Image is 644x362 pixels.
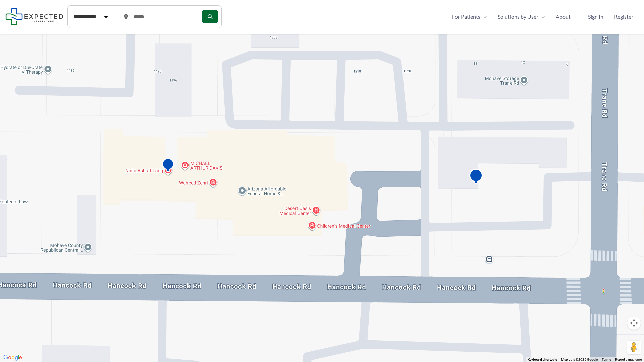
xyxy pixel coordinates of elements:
[627,341,641,354] button: Drag Pegman onto the map to open Street View
[452,12,480,22] span: For Patients
[583,12,609,22] a: Sign In
[5,8,63,25] img: Expected Healthcare Logo - side, dark font, small
[550,12,583,22] a: AboutMenu Toggle
[492,12,550,22] a: Solutions by UserMenu Toggle
[447,12,492,22] a: For PatientsMenu Toggle
[588,12,603,22] span: Sign In
[609,12,639,22] a: Register
[571,12,577,22] span: Menu Toggle
[556,12,571,22] span: About
[2,353,24,362] img: Google
[498,12,538,22] span: Solutions by User
[538,12,545,22] span: Menu Toggle
[2,353,24,362] a: Open this area in Google Maps (opens a new window)
[614,12,633,22] span: Register
[469,169,483,187] div: WARMC Outpatient Imaging
[627,316,641,330] button: Map camera controls
[480,12,487,22] span: Menu Toggle
[162,158,174,175] div: Western Az Regional Med Surgery Center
